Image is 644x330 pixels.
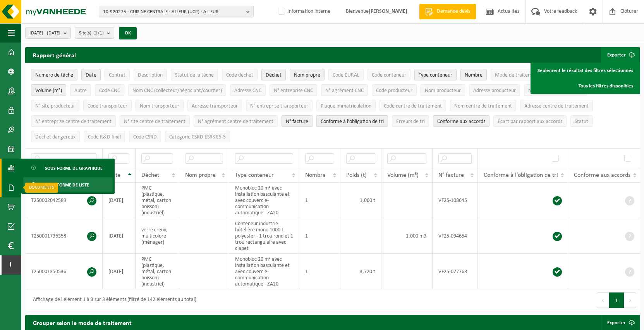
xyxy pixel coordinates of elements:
[276,6,330,17] label: Information interne
[328,69,364,80] button: Code EURALCode EURAL: Activate to sort
[396,119,425,125] span: Erreurs de tri
[35,103,75,109] span: N° site producteur
[169,134,226,140] span: Catégorie CSRD ESRS E5-5
[187,100,242,111] button: Adresse transporteurAdresse transporteur: Activate to sort
[524,84,587,96] button: N° entreprise producteurN° entreprise producteur: Activate to sort
[226,72,253,78] span: Code déchet
[609,292,624,308] button: 1
[93,31,104,36] count: (1/1)
[299,218,340,254] td: 1
[23,161,113,175] a: Sous forme de graphique
[103,6,243,18] span: 10-920275 - CUISINE CENTRALE - ALLEUR (UCP) - ALLEUR
[387,172,419,178] span: Volume (m³)
[132,88,222,94] span: Nom CNC (collecteur/négociant/courtier)
[25,183,103,218] td: T250002042589
[185,172,216,178] span: Nom propre
[524,103,589,109] span: Adresse centre de traitement
[45,178,89,192] span: Sous forme de liste
[493,115,567,127] button: Écart par rapport aux accordsÉcart par rapport aux accords: Activate to sort
[368,69,410,80] button: Code conteneurCode conteneur: Activate to sort
[270,84,317,96] button: N° entreprise CNCN° entreprise CNC: Activate to sort
[325,88,364,94] span: N° agrément CNC
[88,134,121,140] span: Code R&D final
[460,69,487,80] button: NombreNombre: Activate to sort
[316,100,376,111] button: Plaque immatriculationPlaque immatriculation: Activate to sort
[384,103,442,109] span: Code centre de traitement
[138,72,163,78] span: Description
[29,293,196,307] div: Affichage de l'élément 1 à 3 sur 3 éléments (filtré de 142 éléments au total)
[103,218,136,254] td: [DATE]
[45,161,103,176] span: Sous forme de graphique
[31,69,77,80] button: Numéro de tâcheNuméro de tâche: Activate to remove sorting
[229,218,299,254] td: Conteneur industrie hôtelière mono 1000 L polyester - 1 trou rond et 1 trou rectangulaire avec cl...
[340,254,381,289] td: 3,720 t
[528,88,583,94] span: N° entreprise producteur
[25,27,71,39] button: [DATE] - [DATE]
[520,100,593,111] button: Adresse centre de traitementAdresse centre de traitement: Activate to sort
[25,254,103,289] td: T250001350536
[83,100,132,111] button: Code transporteurCode transporteur: Activate to sort
[124,119,185,125] span: N° site centre de traitement
[194,115,278,127] button: N° agrément centre de traitementN° agrément centre de traitement: Activate to sort
[438,172,464,178] span: N° facture
[23,177,113,192] a: Sous forme de liste
[25,218,103,254] td: T250001736358
[75,27,114,39] button: Site(s)(1/1)
[95,84,124,96] button: Code CNCCode CNC: Activate to sort
[372,84,417,96] button: Code producteurCode producteur: Activate to sort
[8,255,14,275] span: I
[299,183,340,218] td: 1
[175,72,214,78] span: Statut de la tâche
[235,172,274,178] span: Type conteneur
[454,103,512,109] span: Nom centre de traitement
[392,115,429,127] button: Erreurs de triErreurs de tri: Activate to sort
[299,254,340,289] td: 1
[425,88,461,94] span: Nom producteur
[250,103,308,109] span: N° entreprise transporteur
[305,172,326,178] span: Nombre
[140,103,179,109] span: Nom transporteur
[346,172,367,178] span: Poids (t)
[25,47,84,63] h2: Rapport général
[84,131,125,142] button: Code R&D finalCode R&amp;D final: Activate to sort
[105,69,130,80] button: ContratContrat: Activate to sort
[597,292,609,308] button: Previous
[171,69,218,80] button: Statut de la tâcheStatut de la tâche: Activate to sort
[433,115,489,127] button: Conforme aux accords : Activate to sort
[103,254,136,289] td: [DATE]
[86,72,96,78] span: Date
[198,119,273,125] span: N° agrément centre de traitement
[229,254,299,289] td: Monobloc 20 m³ avec installation basculante et avec couvercle-communication automatique - ZA20
[134,69,167,80] button: DescriptionDescription: Activate to sort
[81,69,101,80] button: DateDate: Activate to sort
[450,100,516,111] button: Nom centre de traitementNom centre de traitement: Activate to sort
[624,292,636,308] button: Next
[491,69,544,80] button: Mode de traitementMode de traitement: Activate to sort
[35,134,76,140] span: Déchet dangereux
[601,47,639,63] button: Exporter
[261,69,286,80] button: DéchetDéchet: Activate to sort
[274,88,313,94] span: N° entreprise CNC
[74,88,87,94] span: Autre
[136,218,179,254] td: verre creux, multicolore (ménager)
[575,119,588,125] span: Statut
[222,69,258,80] button: Code déchetCode déchet: Activate to sort
[333,72,359,78] span: Code EURAL
[433,218,478,254] td: VF25-094654
[103,183,136,218] td: [DATE]
[372,72,406,78] span: Code conteneur
[141,172,159,178] span: Déchet
[498,119,562,125] span: Écart par rapport aux accords
[192,103,238,109] span: Adresse transporteur
[381,218,432,254] td: 1,000 m3
[532,78,639,94] a: Tous les filtres disponibles
[421,84,465,96] button: Nom producteurNom producteur: Activate to sort
[465,72,483,78] span: Nombre
[532,63,639,78] a: Seulement le résultat des filtres sélectionnés
[35,88,62,94] span: Volume (m³)
[79,27,104,39] span: Site(s)
[234,88,261,94] span: Adresse CNC
[369,9,407,14] strong: [PERSON_NAME]
[88,103,127,109] span: Code transporteur
[419,72,452,78] span: Type conteneur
